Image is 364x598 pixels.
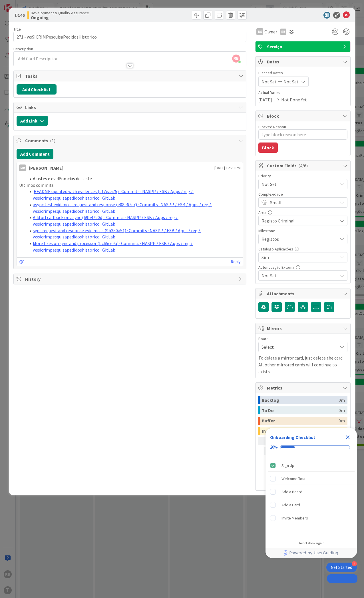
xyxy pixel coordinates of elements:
div: Add a Board is incomplete. [268,485,355,498]
div: MR [19,164,26,171]
div: Do not show again [298,541,325,545]
div: Complexidade [258,192,347,196]
span: Registo Criminal [262,217,335,225]
div: Checklist Container [266,428,357,558]
a: README updated with evidences (c17ea575) · Commits · NASPP / ESB / Apps / reg / wssicrimpesquisap... [33,188,194,201]
div: Footer [266,548,357,558]
span: History [25,276,236,282]
div: 0m [339,396,345,404]
span: ( 1 ) [50,138,55,143]
span: Dates [267,58,340,65]
input: type card name here... [13,32,246,42]
div: Add a Card [281,501,300,508]
span: Owner [264,28,277,35]
span: Planned Dates [258,70,347,76]
div: In Progress [262,427,321,435]
div: Backlog [262,396,339,404]
div: Area [258,210,347,214]
a: Reply [231,258,241,265]
button: Add Checklist [17,84,57,95]
div: BS [256,28,263,35]
div: Add a Board [281,488,302,495]
div: [PERSON_NAME] [29,164,63,171]
span: Select... [262,343,335,351]
span: ( 4/6 ) [298,163,308,168]
div: Welcome Tour [281,475,306,482]
b: 146 [18,12,25,18]
b: Ongoing [31,15,89,20]
button: Add Comment [17,149,53,159]
label: Title [13,27,21,32]
div: Add a Card is incomplete. [268,499,355,511]
div: Catalogo Aplicações [258,247,347,251]
span: Powered by UserGuiding [289,549,338,556]
span: [DATE] 12:28 PM [214,165,241,171]
div: Invite Members is incomplete. [268,512,355,524]
li: Ajustes e evidênmcias de teste [26,175,241,182]
div: Checklist items [266,457,357,537]
div: 0m [339,417,345,425]
div: Invite Members [281,515,308,521]
div: Get Started [331,565,352,570]
span: Metrics [267,384,340,391]
span: Development & Quality Assurance [31,11,89,15]
a: async test evidences request and response (e08e67c7) · Commits · NASPP / ESB / Apps / reg / wssic... [33,202,212,214]
span: Registos [262,235,335,243]
div: RB [280,29,286,35]
span: Block [267,113,340,119]
span: Not Set [262,272,335,280]
div: Checklist progress: 20% [270,445,352,450]
span: Small [270,198,335,206]
span: Comments [25,137,236,144]
div: To Do [262,406,339,414]
span: RB [232,55,240,63]
span: Tasks [25,73,236,79]
span: Not Set [262,78,277,85]
span: Not Set [283,78,299,85]
div: Sign Up is complete. [268,459,355,472]
div: Welcome Tour is incomplete. [268,472,355,485]
span: Sim [262,253,335,261]
p: Ultimos commits: [19,182,241,188]
div: 0m [339,406,345,414]
span: Actual Dates [258,90,347,96]
a: More fixes on sync and processor (bc65ce9a) · Commits · NASPP / ESB / Apps / reg / wssicrimpesqui... [33,240,193,253]
span: Custom Fields [267,162,340,169]
a: Powered by UserGuiding [268,548,354,558]
span: Serviço [267,43,340,50]
a: Add url callback on async (69b4790d) · Commits · NASPP / ESB / Apps / reg / wssicrimpesquisapedid... [33,214,178,227]
span: Not Set [262,180,335,188]
span: [DATE] [258,96,272,103]
a: sync request and response evidences (9b350a51) · Commits · NASPP / ESB / Apps / reg / wssicrimpes... [33,228,201,240]
div: Onboarding Checklist [270,434,315,441]
div: Sign Up [281,462,294,469]
button: Block [258,143,278,153]
p: To delete a mirror card, just delete the card. All other mirrored cards will continue to exists. [258,354,347,375]
span: ID [13,12,25,19]
div: Priority [258,174,347,178]
div: 4 [352,561,357,566]
div: Milestone [258,229,347,233]
span: Mirrors [267,325,340,332]
div: Buffer [262,417,339,425]
div: Close Checklist [343,433,352,442]
label: Blocked Reason [258,124,286,129]
div: Open Get Started checklist, remaining modules: 4 [326,563,357,572]
span: Not Done Yet [281,96,307,103]
div: 94d 10h 31m [321,427,345,435]
span: Board [258,337,269,341]
span: Links [25,104,236,111]
div: 20% [270,445,278,450]
span: Attachments [267,290,340,297]
span: Description [13,46,33,51]
button: Add Link [17,116,48,126]
div: Autenticação Externa [258,265,347,269]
